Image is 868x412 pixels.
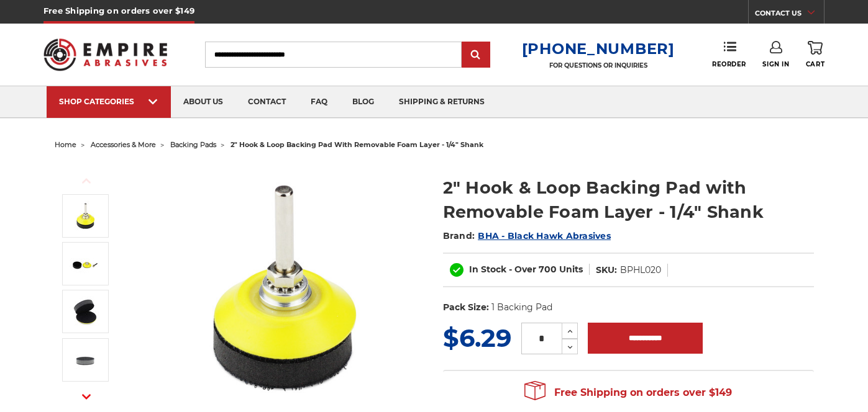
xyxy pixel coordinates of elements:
[596,264,617,277] dt: SKU:
[443,230,475,241] span: Brand:
[386,86,497,118] a: shipping & returns
[298,86,340,118] a: faq
[59,97,158,106] div: SHOP CATEGORIES
[55,140,76,149] a: home
[235,86,298,118] a: contact
[443,301,489,314] dt: Pack Size:
[70,248,101,279] img: 2-inch sanding pad disassembled into foam layer, hook and loop plate, and 1/4-inch arbor for cust...
[340,86,386,118] a: blog
[231,140,483,149] span: 2" hook & loop backing pad with removable foam layer - 1/4" shank
[70,200,101,231] img: 2-inch yellow sanding pad with black foam layer and versatile 1/4-inch shank/spindle for precisio...
[43,30,167,79] img: Empire Abrasives
[443,323,511,353] span: $6.29
[806,41,825,68] a: Cart
[524,380,732,405] span: Free Shipping on orders over $149
[712,41,746,68] a: Reorder
[443,176,814,224] h1: 2" Hook & Loop Backing Pad with Removable Foam Layer - 1/4" Shank
[170,140,216,149] a: backing pads
[522,61,675,69] p: FOR QUESTIONS OR INQUIRIES
[70,344,101,375] img: 2-inch diameter foam layer showcasing dual hook and loop fasteners for versatile attachment to ba...
[91,140,156,149] a: accessories & more
[464,43,488,68] input: Submit
[469,264,506,275] span: In Stock
[157,163,405,411] img: 2-inch yellow sanding pad with black foam layer and versatile 1/4-inch shank/spindle for precisio...
[620,264,661,277] dd: BPHL020
[71,168,101,194] button: Previous
[71,383,101,410] button: Next
[522,40,675,58] a: [PHONE_NUMBER]
[539,264,557,275] span: 700
[509,264,536,275] span: - Over
[762,60,789,68] span: Sign In
[712,60,746,68] span: Reorder
[806,60,825,68] span: Cart
[491,301,552,314] dd: 1 Backing Pad
[171,86,235,118] a: about us
[559,264,583,275] span: Units
[70,296,101,327] img: Close-up of a 2-inch hook and loop sanding pad with foam layer peeled back, revealing the durable...
[478,230,611,241] a: BHA - Black Hawk Abrasives
[755,6,824,24] a: CONTACT US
